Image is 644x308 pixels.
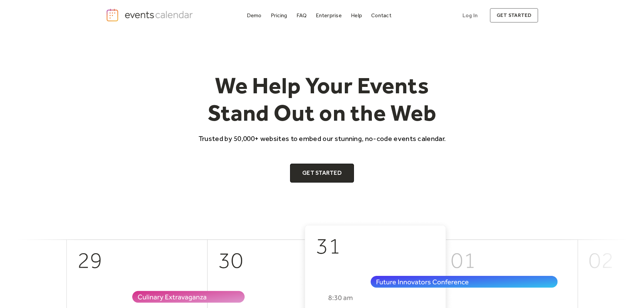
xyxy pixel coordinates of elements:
[192,134,452,143] p: Trusted by 50,000+ websites to embed our stunning, no-code events calendar.
[244,11,264,20] a: Demo
[271,14,287,17] div: Pricing
[348,11,365,20] a: Help
[294,11,310,20] a: FAQ
[351,14,362,17] div: Help
[313,11,344,20] a: Enterprise
[490,8,538,23] a: get started
[296,14,307,17] div: FAQ
[456,8,484,23] a: Log In
[290,164,354,183] a: Get Started
[192,72,452,127] h1: We Help Your Events Stand Out on the Web
[371,14,391,17] div: Contact
[247,14,262,17] div: Demo
[316,14,341,17] div: Enterprise
[268,11,290,20] a: Pricing
[368,11,394,20] a: Contact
